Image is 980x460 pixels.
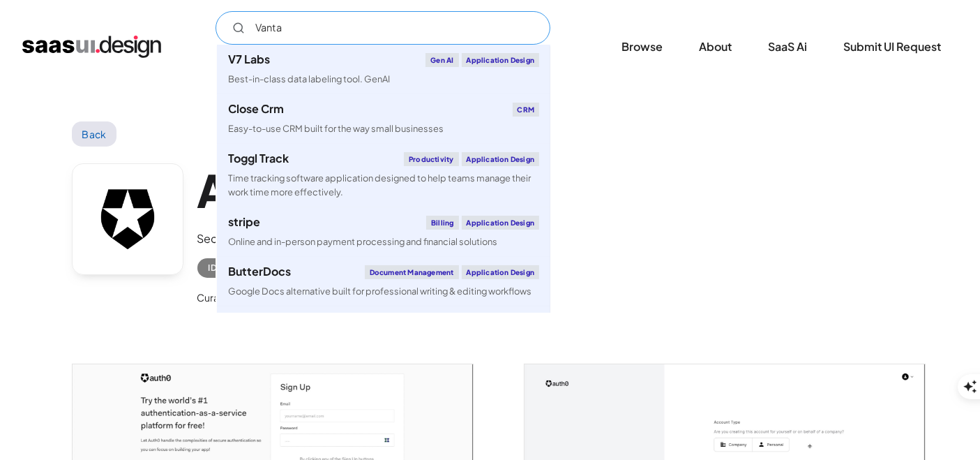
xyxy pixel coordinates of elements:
[228,172,539,198] div: Time tracking software application designed to help teams manage their work time more effectively.
[197,230,453,247] div: Secure access for everyone. But not just anyone.
[228,266,291,277] div: ButterDocs
[682,31,748,62] a: About
[462,53,540,67] div: Application Design
[22,36,161,58] a: home
[462,265,540,279] div: Application Design
[209,260,317,276] div: Identity Management
[426,216,458,230] div: Billing
[462,152,540,166] div: Application Design
[197,163,453,217] h1: Auth0
[513,103,540,117] div: CRM
[425,53,458,67] div: Gen AI
[404,152,458,166] div: Productivity
[751,31,824,62] a: SaaS Ai
[216,11,550,45] form: Email Form
[217,257,550,306] a: ButterDocsDocument ManagementApplication DesignGoogle Docs alternative built for professional wri...
[228,235,497,248] div: Online and in-person payment processing and financial solutions
[228,216,260,228] div: stripe
[605,31,679,62] a: Browse
[216,11,550,45] input: Search UI designs you're looking for...
[228,122,444,135] div: Easy-to-use CRM built for the way small businesses
[228,285,532,298] div: Google Docs alternative built for professional writing & editing workflows
[217,45,550,94] a: V7 LabsGen AIApplication DesignBest-in-class data labeling tool. GenAI
[228,54,270,65] div: V7 Labs
[72,121,117,147] a: Back
[217,207,550,257] a: stripeBillingApplication DesignOnline and in-person payment processing and financial solutions
[217,306,550,369] a: klaviyoEmail MarketingApplication DesignCreate personalised customer experiences across email, SM...
[217,144,550,207] a: Toggl TrackProductivityApplication DesignTime tracking software application designed to help team...
[217,94,550,144] a: Close CrmCRMEasy-to-use CRM built for the way small businesses
[827,31,958,62] a: Submit UI Request
[228,153,289,164] div: Toggl Track
[365,265,459,279] div: Document Management
[228,103,284,114] div: Close Crm
[462,216,540,230] div: Application Design
[197,289,252,306] div: Curated by:
[228,73,390,86] div: Best-in-class data labeling tool. GenAI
